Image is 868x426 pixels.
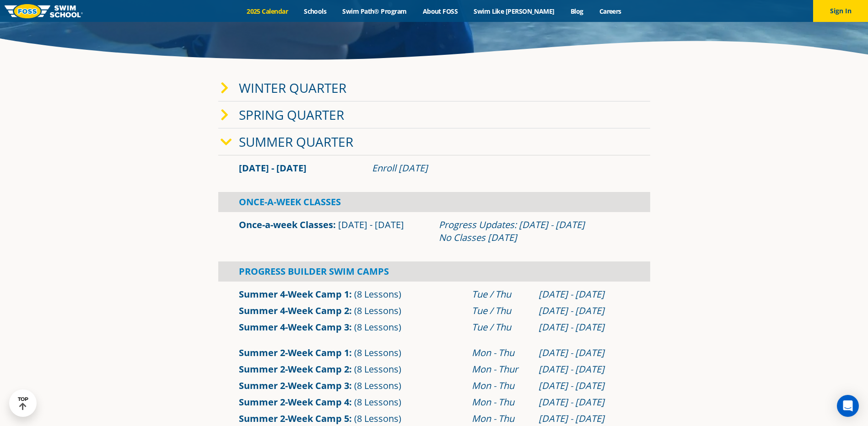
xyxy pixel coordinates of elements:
a: Summer Quarter [239,133,353,150]
div: [DATE] - [DATE] [539,412,630,425]
div: Enroll [DATE] [372,162,630,175]
div: Progress Updates: [DATE] - [DATE] No Classes [DATE] [439,218,630,244]
div: Mon - Thur [472,363,529,376]
span: (8 Lessons) [354,346,401,359]
span: [DATE] - [DATE] [239,162,307,174]
div: Open Intercom Messenger [837,395,859,417]
a: Summer 4-Week Camp 1 [239,288,349,300]
a: Schools [296,7,334,16]
div: Mon - Thu [472,412,529,425]
span: (8 Lessons) [354,379,401,392]
a: Summer 4-Week Camp 2 [239,304,349,317]
span: [DATE] - [DATE] [338,218,404,231]
a: Swim Like [PERSON_NAME] [466,7,563,16]
a: About FOSS [415,7,466,16]
div: [DATE] - [DATE] [539,379,630,392]
a: Winter Quarter [239,79,346,96]
div: Tue / Thu [472,288,529,301]
div: [DATE] - [DATE] [539,288,630,301]
a: 2025 Calendar [239,7,296,16]
a: Summer 2-Week Camp 5 [239,412,349,425]
a: Summer 2-Week Camp 3 [239,379,349,392]
div: Mon - Thu [472,346,529,359]
a: Summer 4-Week Camp 3 [239,321,349,333]
span: (8 Lessons) [354,363,401,375]
div: [DATE] - [DATE] [539,346,630,359]
a: Careers [591,7,629,16]
a: Blog [562,7,591,16]
img: FOSS Swim School Logo [5,4,83,18]
div: [DATE] - [DATE] [539,321,630,334]
a: Swim Path® Program [334,7,415,16]
span: (8 Lessons) [354,396,401,408]
div: Mon - Thu [472,379,529,392]
span: (8 Lessons) [354,321,401,333]
div: Progress Builder Swim Camps [218,261,650,282]
a: Summer 2-Week Camp 2 [239,363,349,375]
a: Once-a-week Classes [239,218,333,231]
span: (8 Lessons) [354,412,401,425]
div: Once-A-Week Classes [218,192,650,212]
div: [DATE] - [DATE] [539,396,630,409]
span: (8 Lessons) [354,288,401,300]
div: Tue / Thu [472,304,529,317]
div: [DATE] - [DATE] [539,363,630,376]
div: [DATE] - [DATE] [539,304,630,317]
div: Mon - Thu [472,396,529,409]
span: (8 Lessons) [354,304,401,317]
div: TOP [18,396,28,410]
a: Spring Quarter [239,106,344,123]
div: Tue / Thu [472,321,529,334]
a: Summer 2-Week Camp 1 [239,346,349,359]
a: Summer 2-Week Camp 4 [239,396,349,408]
